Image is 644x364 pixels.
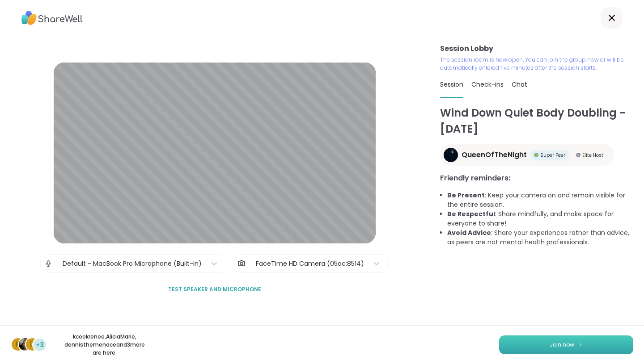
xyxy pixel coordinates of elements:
[540,152,565,159] span: Super Peer
[249,255,251,272] span: |
[582,152,603,159] span: Elite Host
[447,191,633,209] li: : Keep your camera on and remain visible for the entire session.
[440,80,463,89] span: Session
[63,259,202,268] div: Default - MacBook Pro Microphone (Built-in)
[256,259,364,268] div: FaceTime HD Camera (05ac:8514)
[56,255,58,272] span: |
[36,340,44,350] span: +3
[440,173,633,184] h3: Friendly reminders:
[447,228,491,237] b: Avoid Advice
[447,191,485,200] b: Be Present
[447,228,633,247] li: : Share your experiences rather than advice, as peers are not mental health professionals.
[19,338,31,351] img: AliciaMarie
[440,56,633,72] p: The session room is now open. You can join the group now or will be automatically entered five mi...
[165,280,265,299] button: Test speaker and microphone
[44,255,52,272] img: Microphone
[237,255,246,272] img: Camera
[444,148,458,162] img: QueenOfTheNight
[440,144,614,166] a: QueenOfTheNightQueenOfTheNightSuper PeerSuper PeerElite HostElite Host
[168,285,261,293] span: Test speaker and microphone
[30,339,35,350] span: d
[55,333,155,357] p: kcookrenee , AliciaMarie , dennisthemenace and 3 more are here.
[471,80,504,89] span: Check-ins
[534,153,538,157] img: Super Peer
[447,209,495,218] b: Be Respectful
[550,341,574,349] span: Join now
[578,342,583,347] img: ShareWell Logomark
[447,209,633,228] li: : Share mindfully, and make space for everyone to share!
[21,8,83,28] img: ShareWell Logo
[576,153,580,157] img: Elite Host
[462,150,527,160] span: QueenOfTheNight
[512,80,527,89] span: Chat
[499,335,633,354] button: Join now
[16,339,20,350] span: k
[440,105,633,137] h1: Wind Down Quiet Body Doubling - [DATE]
[440,43,633,54] h3: Session Lobby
